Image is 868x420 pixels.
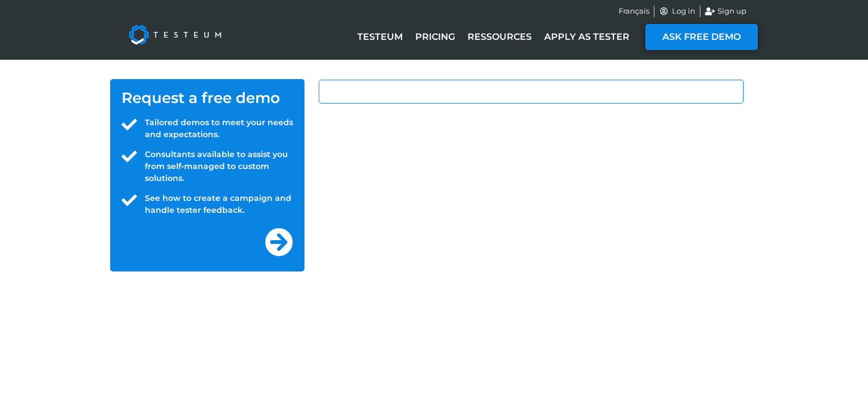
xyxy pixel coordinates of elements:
nav: Menu [351,24,636,50]
a: Français [619,6,649,17]
span: Consultants available to assist you from self-managed to custom solutions. [142,149,293,184]
a: ASK FREE DEMO [645,24,758,50]
span: Tailored demos to meet your needs and expectations. [142,117,293,141]
span: Log in [669,6,695,17]
a: Ressources [461,24,538,50]
img: Testeum Logo - Application crowdtesting platform [116,12,234,57]
span: ASK FREE DEMO [662,32,741,42]
h1: Request a free demo [122,90,293,105]
a: Sign up [705,6,747,17]
span: Sign up [715,6,746,17]
a: Pricing [409,24,461,50]
a: Log in [659,6,695,17]
a: Apply as tester [538,24,636,50]
a: Testeum [351,24,409,50]
span: See how to create a campaign and handle tester feedback. [142,192,293,216]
